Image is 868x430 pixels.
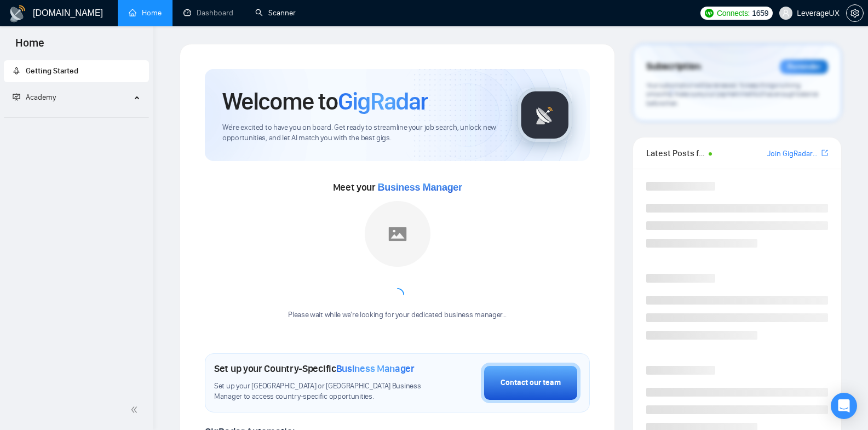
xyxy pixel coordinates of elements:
img: placeholder.png [365,201,430,267]
span: Home [7,35,53,58]
li: Academy Homepage [4,113,149,120]
span: Meet your [333,181,462,193]
span: fund-projection-screen [13,93,20,101]
img: logo [9,5,26,22]
span: Business Manager [378,182,462,193]
span: setting [847,9,863,18]
button: setting [846,4,864,22]
h1: Welcome to [222,87,428,116]
span: user [782,9,790,17]
span: Getting Started [26,66,78,76]
span: loading [389,287,405,302]
a: searchScanner [255,8,296,18]
span: export [821,148,828,157]
a: setting [846,9,864,18]
span: Your subscription will be renewed. To keep things running smoothly, make sure your payment method... [646,81,818,107]
span: double-left [130,404,141,415]
span: Business Manager [336,363,415,375]
a: dashboardDashboard [183,8,233,18]
span: Connects: [717,7,750,19]
span: Academy [13,93,56,102]
a: export [821,148,828,158]
li: Getting Started [4,60,149,82]
span: Set up your [GEOGRAPHIC_DATA] or [GEOGRAPHIC_DATA] Business Manager to access country-specific op... [214,381,426,402]
div: Contact our team [501,377,561,389]
div: Open Intercom Messenger [831,393,857,419]
h1: Set up your Country-Specific [214,363,415,375]
span: 1659 [752,7,768,19]
span: Subscription [646,58,700,76]
div: Please wait while we're looking for your dedicated business manager... [281,310,513,320]
img: gigradar-logo.png [518,88,572,142]
a: homeHome [129,8,162,18]
span: Academy [26,93,56,102]
span: rocket [13,67,20,74]
span: Latest Posts from the GigRadar Community [646,146,705,160]
span: GigRadar [338,87,428,116]
img: upwork-logo.png [705,9,714,18]
a: Join GigRadar Slack Community [767,148,819,160]
button: Contact our team [481,363,580,403]
div: Reminder [780,60,828,74]
span: We're excited to have you on board. Get ready to streamline your job search, unlock new opportuni... [222,123,500,144]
